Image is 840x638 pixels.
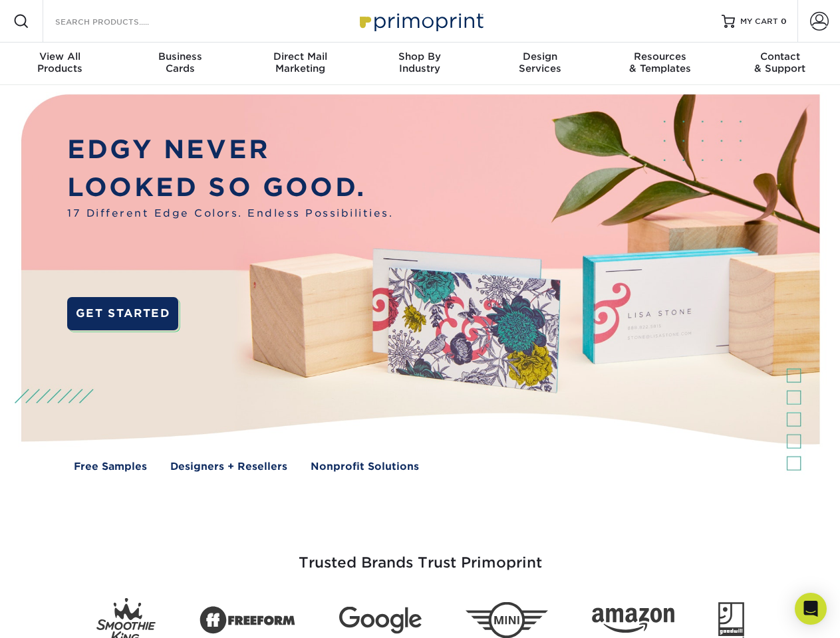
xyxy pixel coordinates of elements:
div: Open Intercom Messenger [795,593,827,625]
a: Shop ByIndustry [360,43,480,85]
a: Resources& Templates [600,43,720,85]
div: Industry [360,51,480,74]
img: Goodwill [718,602,744,638]
p: LOOKED SO GOOD. [67,169,393,207]
span: Business [120,51,239,62]
span: 17 Different Edge Colors. Endless Possibilities. [67,206,393,221]
div: Services [480,51,600,74]
span: Design [480,51,600,62]
span: Direct Mail [240,51,360,62]
div: & Templates [600,51,720,74]
div: Cards [120,51,239,74]
img: Primoprint [354,7,487,35]
a: GET STARTED [67,297,178,330]
h3: Trusted Brands Trust Primoprint [31,522,809,587]
div: Marketing [240,51,360,74]
input: SEARCH PRODUCTS..... [54,13,184,29]
a: Designers + Resellers [170,459,287,475]
iframe: Google Customer Reviews [3,597,113,633]
span: Resources [600,51,720,62]
a: BusinessCards [120,43,239,85]
p: EDGY NEVER [67,131,393,169]
a: Contact& Support [720,43,840,85]
div: & Support [720,51,840,74]
img: Amazon [592,608,674,633]
a: Direct MailMarketing [240,43,360,85]
img: Google [339,607,422,634]
span: Shop By [360,51,480,62]
a: Free Samples [74,459,147,475]
a: Nonprofit Solutions [311,459,419,475]
span: 0 [781,17,787,26]
span: Contact [720,51,840,62]
span: MY CART [740,16,778,27]
a: DesignServices [480,43,600,85]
